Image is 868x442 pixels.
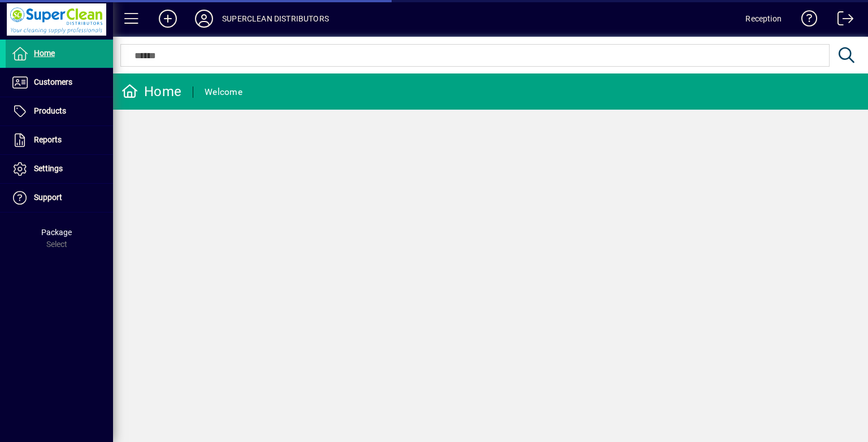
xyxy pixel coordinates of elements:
span: Package [41,228,72,237]
span: Home [34,49,55,58]
div: Reception [745,10,782,28]
a: Support [6,184,113,212]
span: Reports [34,135,62,144]
div: Welcome [205,83,242,101]
a: Knowledge Base [793,2,818,39]
span: Products [34,106,66,115]
a: Logout [829,2,854,39]
a: Customers [6,68,113,97]
button: Profile [186,8,222,29]
span: Settings [34,164,63,173]
div: SUPERCLEAN DISTRIBUTORS [222,10,329,28]
a: Products [6,97,113,125]
span: Support [34,193,62,202]
a: Reports [6,126,113,154]
a: Settings [6,155,113,183]
button: Add [150,8,186,29]
div: Home [121,83,181,101]
span: Customers [34,77,72,86]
